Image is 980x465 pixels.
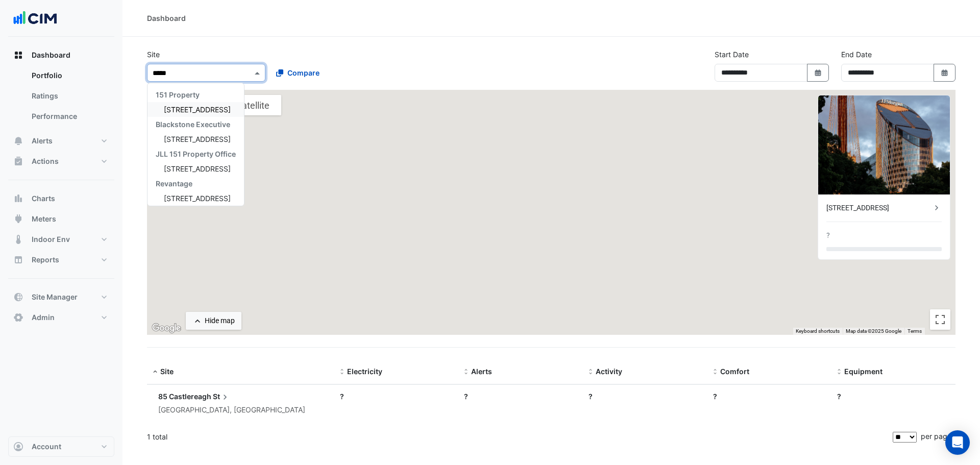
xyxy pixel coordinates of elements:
span: Admin [32,312,55,323]
div: Hide map [205,315,235,326]
span: Activity [596,367,622,376]
span: Electricity [347,367,382,376]
a: Performance [23,106,114,127]
button: Alerts [8,131,114,151]
span: Revantage [156,179,192,188]
button: Account [8,436,114,457]
app-icon: Charts [13,193,23,204]
div: Dashboard [147,13,186,23]
label: End Date [841,49,872,60]
fa-icon: Select Date [940,68,949,77]
app-icon: Admin [13,312,23,323]
app-icon: Alerts [13,136,23,146]
span: Blackstone Executive [156,120,230,129]
img: 85 Castlereagh St [818,95,950,194]
span: Alerts [32,136,53,146]
span: JLL 151 Property Office [156,150,236,158]
app-icon: Indoor Env [13,234,23,244]
app-icon: Meters [13,214,23,224]
span: Actions [32,156,59,166]
div: ? [589,391,701,402]
span: Compare [287,67,320,78]
button: Charts [8,188,114,209]
button: Reports [8,250,114,270]
button: Dashboard [8,45,114,65]
label: Start Date [715,49,749,60]
span: Comfort [720,367,749,376]
span: Charts [32,193,55,204]
a: Open this area in Google Maps (opens a new window) [150,322,183,335]
img: Company Logo [12,8,58,29]
div: Options List [148,83,244,206]
app-icon: Dashboard [13,50,23,60]
button: Toggle fullscreen view [930,309,950,330]
span: 151 Property [156,90,200,99]
div: 1 total [147,424,891,450]
span: Map data ©2025 Google [846,328,901,334]
div: ? [826,230,830,241]
span: Indoor Env [32,234,70,244]
button: Show satellite imagery [225,95,281,115]
span: per page [921,432,951,440]
button: Actions [8,151,114,172]
div: ? [713,391,825,402]
a: Ratings [23,86,114,106]
button: Site Manager [8,287,114,307]
span: 85 Castlereagh [158,392,211,401]
span: [STREET_ADDRESS] [164,164,231,173]
div: [GEOGRAPHIC_DATA], [GEOGRAPHIC_DATA] [158,404,305,416]
a: Portfolio [23,65,114,86]
button: Compare [269,64,326,82]
button: Admin [8,307,114,328]
span: Alerts [471,367,492,376]
span: [STREET_ADDRESS] [164,105,231,114]
app-icon: Actions [13,156,23,166]
span: Dashboard [32,50,70,60]
span: [STREET_ADDRESS] [164,194,231,203]
div: [STREET_ADDRESS] [826,203,932,213]
span: Meters [32,214,56,224]
a: Terms (opens in new tab) [908,328,922,334]
span: St [213,391,230,402]
div: Dashboard [8,65,114,131]
button: Meters [8,209,114,229]
span: Site [160,367,174,376]
div: Open Intercom Messenger [945,430,970,455]
app-icon: Site Manager [13,292,23,302]
fa-icon: Select Date [814,68,823,77]
span: Site Manager [32,292,78,302]
div: ? [837,391,949,402]
button: Keyboard shortcuts [796,328,840,335]
span: Account [32,442,61,452]
div: ? [464,391,576,402]
span: Equipment [844,367,883,376]
button: Hide map [186,312,241,330]
app-icon: Reports [13,255,23,265]
span: [STREET_ADDRESS] [164,135,231,143]
button: Indoor Env [8,229,114,250]
img: Google [150,322,183,335]
span: Reports [32,255,59,265]
label: Site [147,49,160,60]
div: ? [340,391,452,402]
